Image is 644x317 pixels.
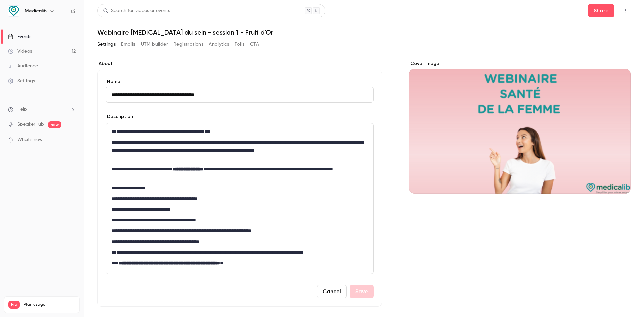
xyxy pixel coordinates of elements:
[48,121,61,128] span: new
[409,60,631,67] label: Cover image
[106,123,374,274] section: description
[8,301,20,309] span: Pro
[121,39,135,50] button: Emails
[17,106,27,113] span: Help
[97,39,116,50] button: Settings
[97,60,382,67] label: About
[8,106,76,113] li: help-dropdown-opener
[17,121,44,128] a: SpeakerHub
[103,7,170,14] div: Search for videos or events
[106,113,133,120] label: Description
[8,77,35,84] div: Settings
[106,123,373,274] div: editor
[25,8,47,14] h6: Medicalib
[317,285,347,298] button: Cancel
[173,39,203,50] button: Registrations
[8,48,32,55] div: Videos
[250,39,259,50] button: CTA
[8,6,19,16] img: Medicalib
[209,39,229,50] button: Analytics
[68,137,76,143] iframe: Noticeable Trigger
[24,302,75,307] span: Plan usage
[235,39,245,50] button: Polls
[141,39,168,50] button: UTM builder
[588,4,614,17] button: Share
[8,33,31,40] div: Events
[409,60,631,194] section: Cover image
[106,78,374,85] label: Name
[97,28,631,36] h1: Webinaire [MEDICAL_DATA] du sein - session 1 - Fruit d'Or
[8,63,38,69] div: Audience
[17,136,43,143] span: What's new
